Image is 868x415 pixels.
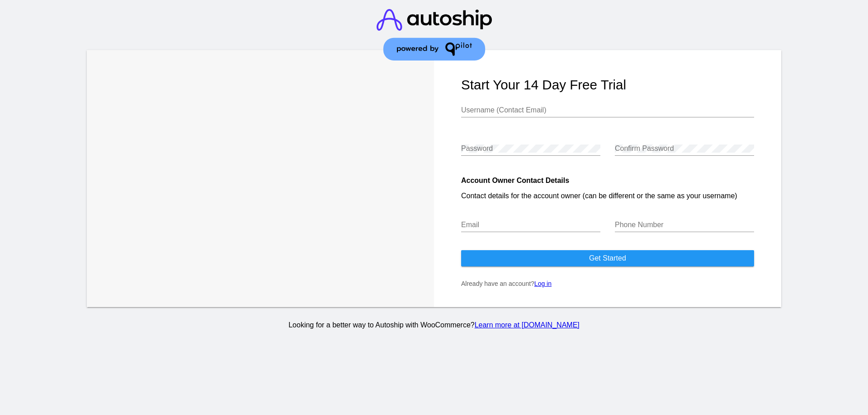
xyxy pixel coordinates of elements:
a: Log in [534,280,552,287]
p: Looking for a better way to Autoship with WooCommerce? [85,321,783,329]
p: Contact details for the account owner (can be different or the same as your username) [461,192,754,200]
button: Get started [461,250,754,266]
input: Username (Contact Email) [461,106,754,114]
span: Get started [589,254,626,262]
h1: Start your 14 day free trial [461,77,754,93]
input: Email [461,221,600,229]
p: Already have an account? [461,280,754,287]
input: Phone Number [615,221,754,229]
strong: Account Owner Contact Details [461,177,569,184]
a: Learn more at [DOMAIN_NAME] [475,321,580,329]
